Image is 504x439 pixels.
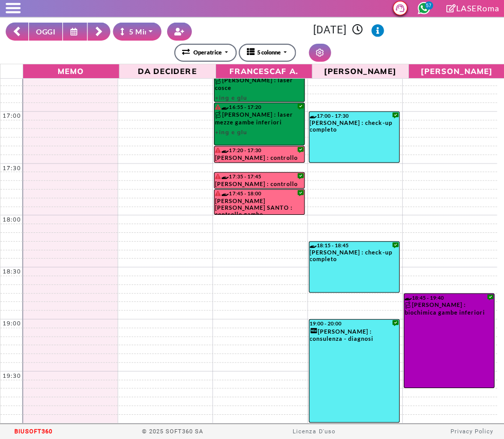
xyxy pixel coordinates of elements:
[26,66,116,77] span: Memo
[120,27,158,38] div: 5 Minuti
[424,3,432,11] span: 57
[1,165,23,172] div: 17:30
[214,148,303,154] div: 17:20 - 17:30
[1,320,23,327] div: 19:00
[449,428,492,435] a: Privacy Policy
[214,198,303,215] div: [PERSON_NAME] [PERSON_NAME] SANTO : controllo gambe
[309,120,398,136] div: [PERSON_NAME] : check-up completo
[404,301,493,319] div: [PERSON_NAME] : biochimica gambe inferiori
[214,155,303,163] div: [PERSON_NAME] : controllo viso
[122,66,212,77] span: Da Decidere
[445,5,455,13] i: Clicca per andare alla pagina di firma
[218,66,309,77] span: FrancescaF A.
[197,25,498,38] h3: [DATE]
[445,4,498,14] a: LASERoma
[309,249,398,266] div: [PERSON_NAME] : check-up completo
[410,66,501,77] span: [PERSON_NAME]
[214,191,303,197] div: 17:45 - 18:00
[214,148,220,153] i: Il cliente ha degli insoluti
[214,174,220,179] i: Il cliente ha degli insoluti
[214,79,222,86] img: PERCORSO
[167,24,191,42] button: Crea nuovo contatto rapido
[309,320,398,326] div: 19:00 - 20:00
[314,66,405,77] span: [PERSON_NAME]
[28,24,63,42] button: OGGI
[404,302,411,309] img: PERCORSO
[214,105,220,110] i: Il cliente ha degli insoluti
[214,174,303,180] div: 17:35 - 17:45
[1,268,23,276] div: 18:30
[292,428,334,435] a: Licenza D'uso
[214,126,303,136] span: +ing e glu
[309,327,398,344] div: [PERSON_NAME] : consulenza - diagnosi
[214,191,220,196] i: Il cliente ha degli insoluti
[214,104,303,111] div: 16:55 - 17:20
[214,181,303,189] div: [PERSON_NAME] : controllo inguine
[214,112,222,119] img: PERCORSO
[214,78,303,102] div: [PERSON_NAME] : laser cosce
[404,295,493,301] div: 18:45 - 19:40
[214,93,303,103] span: +ing e glu
[309,327,317,335] i: Categoria cliente: Nuovo
[214,112,303,136] div: [PERSON_NAME] : laser mezze gambe inferiori
[1,113,23,120] div: 17:00
[1,372,23,379] div: 19:30
[309,113,398,119] div: 17:00 - 17:30
[309,243,398,249] div: 18:15 - 18:45
[1,216,23,224] div: 18:00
